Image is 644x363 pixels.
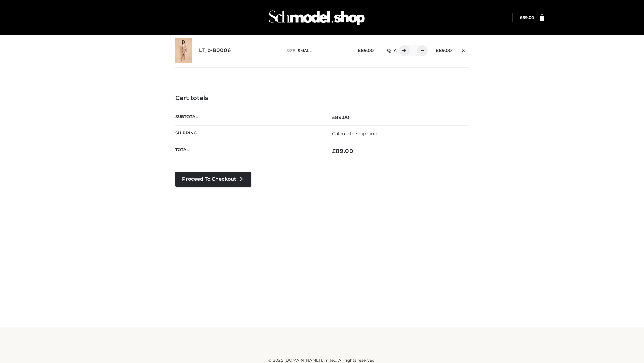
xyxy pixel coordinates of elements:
th: Total [175,142,322,160]
span: £ [332,114,335,120]
bdi: 89.00 [520,15,534,20]
a: Calculate shipping [332,131,378,137]
a: Proceed to Checkout [175,172,251,187]
span: £ [358,48,361,53]
img: Schmodel Admin 964 [266,4,367,31]
a: £89.00 [520,15,534,20]
a: LT_b-B0006 [199,47,231,54]
h4: Cart totals [175,95,469,102]
bdi: 89.00 [358,48,374,53]
bdi: 89.00 [332,114,350,120]
th: Shipping [175,125,322,142]
bdi: 89.00 [436,48,452,53]
span: £ [332,148,336,154]
span: £ [436,48,439,53]
span: £ [520,15,522,20]
div: QTY: [380,45,425,56]
a: Remove this item [459,45,469,54]
th: Subtotal [175,109,322,125]
span: SMALL [298,48,312,53]
bdi: 89.00 [332,148,353,154]
p: size : [286,48,347,54]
